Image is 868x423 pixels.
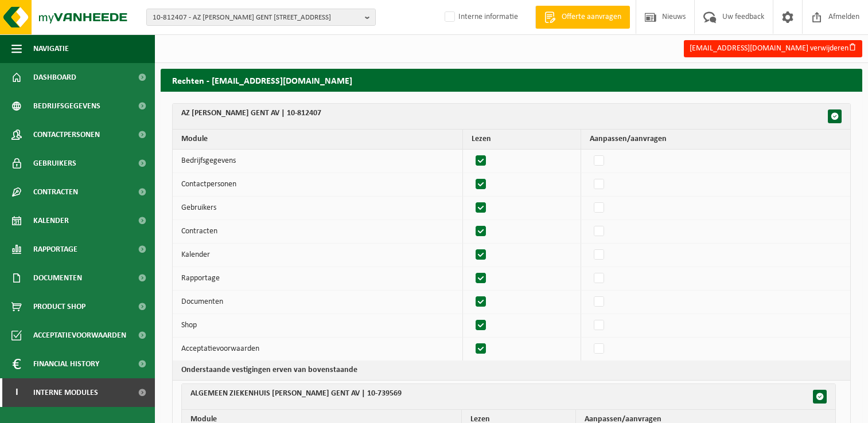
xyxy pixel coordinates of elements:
th: Aanpassen/aanvragen [581,130,850,150]
td: Contracten [173,220,463,244]
td: Documenten [173,291,463,314]
span: Bedrijfsgegevens [33,92,100,120]
span: Gebruikers [33,149,76,178]
th: Bij het aanklikken van bovenstaande checkbox, zullen onderstaande mee aangepast worden. [173,361,850,381]
span: Product Shop [33,292,85,321]
a: Offerte aanvragen [535,6,630,29]
td: Bedrijfsgegevens [173,150,463,173]
span: Interne modules [33,378,98,407]
span: Offerte aanvragen [559,11,624,23]
td: Acceptatievoorwaarden [173,338,463,361]
th: ALGEMEEN ZIEKENHUIS [PERSON_NAME] GENT AV | 10-739569 [182,384,835,410]
span: Navigatie [33,34,69,63]
th: Lezen [463,130,581,150]
td: Gebruikers [173,197,463,220]
span: 10-812407 - AZ [PERSON_NAME] GENT [STREET_ADDRESS] [153,9,360,26]
span: Dashboard [33,63,76,92]
td: Contactpersonen [173,173,463,197]
td: Rapportage [173,267,463,291]
th: AZ [PERSON_NAME] GENT AV | 10-812407 [173,104,850,130]
h2: Rechten - [EMAIL_ADDRESS][DOMAIN_NAME] [161,69,862,91]
button: 10-812407 - AZ [PERSON_NAME] GENT [STREET_ADDRESS] [146,9,376,26]
span: Financial History [33,350,99,378]
span: Rapportage [33,235,77,264]
th: Module [173,130,463,150]
td: Kalender [173,244,463,267]
span: I [11,378,22,407]
td: Shop [173,314,463,338]
span: Documenten [33,264,82,292]
span: Acceptatievoorwaarden [33,321,126,350]
span: Contactpersonen [33,120,100,149]
button: [EMAIL_ADDRESS][DOMAIN_NAME] verwijderen [684,40,862,57]
label: Interne informatie [442,9,518,26]
span: Kalender [33,206,69,235]
span: Contracten [33,178,78,206]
